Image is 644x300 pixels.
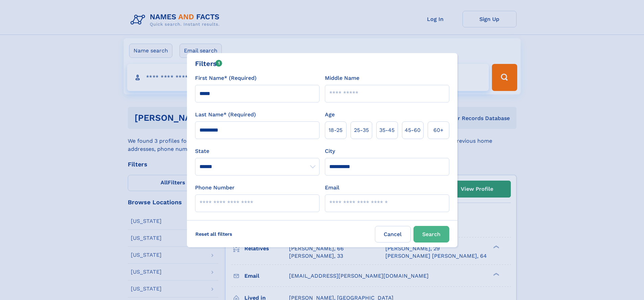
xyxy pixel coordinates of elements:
span: 25‑35 [354,126,369,134]
label: Last Name* (Required) [195,111,256,119]
label: Email [325,184,339,192]
span: 18‑25 [329,126,342,134]
span: 60+ [433,126,444,134]
label: Reset all filters [191,226,237,242]
span: 45‑60 [405,126,421,134]
label: State [195,147,319,155]
label: Age [325,111,335,119]
div: Filters [195,59,222,69]
label: Cancel [375,226,411,243]
label: First Name* (Required) [195,74,257,82]
label: Phone Number [195,184,235,192]
button: Search [413,226,449,243]
label: Middle Name [325,74,359,82]
span: 35‑45 [379,126,395,134]
label: City [325,147,335,155]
